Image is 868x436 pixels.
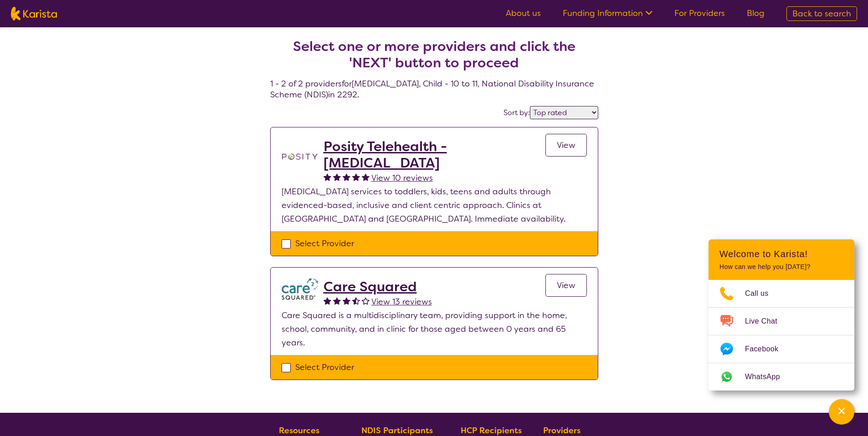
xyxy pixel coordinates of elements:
[461,425,522,436] b: HCP Recipients
[506,8,541,19] a: About us
[545,274,587,297] a: View
[557,280,575,291] span: View
[719,263,843,271] p: How can we help you [DATE]?
[829,399,854,425] button: Channel Menu
[324,138,545,171] a: Posity Telehealth - [MEDICAL_DATA]
[282,138,318,175] img: t1bslo80pcylnzwjhndq.png
[371,296,432,307] span: View 13 reviews
[745,370,791,384] span: WhatsApp
[371,295,432,309] a: View 13 reviews
[709,363,854,390] a: Web link opens in a new tab.
[719,248,843,259] h2: Welcome to Karista!
[281,38,587,71] h2: Select one or more providers and click the 'NEXT' button to proceed
[557,140,575,151] span: View
[352,173,360,181] img: fullstar
[362,297,370,304] img: emptystar
[333,297,341,304] img: fullstar
[282,309,587,350] p: Care Squared is a multidisciplinary team, providing support in the home, school, community, and i...
[324,297,331,304] img: fullstar
[343,173,350,181] img: fullstar
[279,425,319,436] b: Resources
[371,172,433,183] span: View 10 reviews
[282,185,587,226] p: [MEDICAL_DATA] services to toddlers, kids, teens and adults through evidenced-based, inclusive an...
[352,297,360,304] img: halfstar
[792,8,851,19] span: Back to search
[362,173,370,181] img: fullstar
[709,280,854,390] ul: Choose channel
[503,108,530,117] label: Sort by:
[745,314,788,328] span: Live Chat
[709,239,854,390] div: Channel Menu
[11,7,57,20] img: Karista logo
[270,16,598,100] h4: 1 - 2 of 2 providers for [MEDICAL_DATA] , Child - 10 to 11 , National Disability Insurance Scheme...
[543,425,580,436] b: Providers
[786,6,857,21] a: Back to search
[745,287,780,300] span: Call us
[563,8,652,19] a: Funding Information
[745,342,789,356] span: Facebook
[282,279,318,300] img: watfhvlxxexrmzu5ckj6.png
[361,425,433,436] b: NDIS Participants
[371,171,433,185] a: View 10 reviews
[674,8,725,19] a: For Providers
[324,279,432,295] a: Care Squared
[333,173,341,181] img: fullstar
[747,8,765,19] a: Blog
[343,297,350,304] img: fullstar
[545,134,587,157] a: View
[324,173,331,181] img: fullstar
